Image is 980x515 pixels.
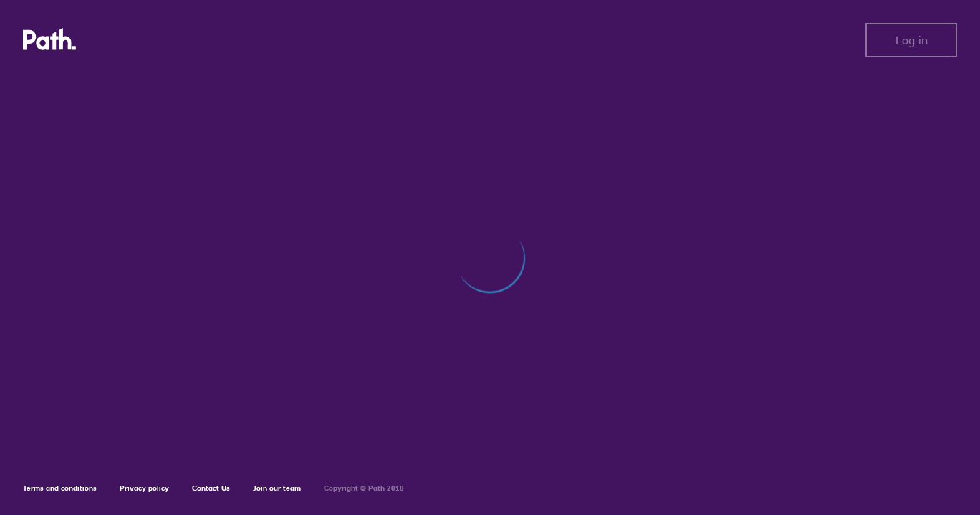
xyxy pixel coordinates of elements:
a: Join our team [253,483,301,493]
a: Contact Us [192,483,230,493]
button: Log in [865,23,957,57]
a: Terms and conditions [23,483,97,493]
a: Privacy policy [120,483,169,493]
span: Log in [895,34,928,47]
h6: Copyright © Path 2018 [324,484,404,493]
